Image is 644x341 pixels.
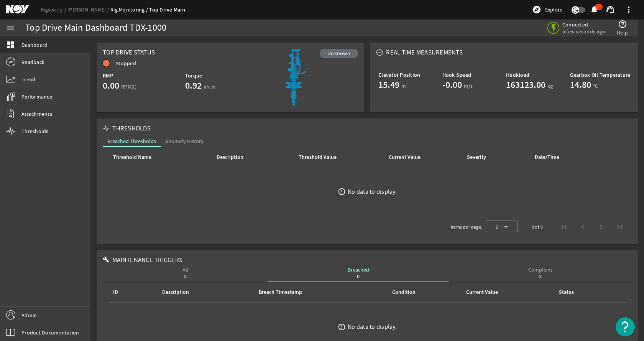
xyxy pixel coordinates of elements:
span: RPM(f) [121,83,137,91]
div: 8 [182,274,189,279]
div: Date/Time [534,153,602,161]
mat-icon: error_outline [338,323,346,331]
span: Top Drive Status [103,48,155,56]
span: Readback [21,58,44,66]
div: All [182,267,189,279]
div: Compliant [528,267,552,279]
span: Stopped [116,59,136,67]
b: 15.49 [378,79,399,91]
div: No data to display. [348,188,397,196]
span: Breached Thresholds [107,138,156,144]
span: kN.m [204,83,216,91]
mat-icon: explore [532,5,541,14]
mat-icon: build [103,257,109,263]
span: kg [547,82,553,90]
span: Attachments [21,110,52,118]
mat-icon: notifications [590,5,599,14]
span: Explore [545,6,562,13]
div: Unknown [320,49,358,58]
div: 0 of 0 [532,223,543,231]
div: Description [162,288,189,297]
span: Performance [21,93,52,100]
span: °C [593,82,598,90]
div: No data to display. [348,323,397,331]
b: Hook Speed [442,71,472,79]
span: MAINTENANCE TRIGGERS [112,256,182,264]
span: Anomaly History [165,138,204,144]
b: Elevator Position [378,71,420,79]
span: Admin [21,311,37,319]
b: RMP [103,72,113,79]
div: Current Value [466,288,498,297]
div: Description [161,288,249,297]
button: Explore [529,3,565,16]
mat-icon: support_agent [606,5,615,14]
div: Description [215,153,288,161]
div: Breached [348,267,369,279]
a: Rig Monitoring [110,6,149,13]
span: Product Documentation [21,329,79,336]
div: Threshold Value [299,153,337,161]
b: 0.00 [103,79,119,92]
img: Equipment Image [274,49,317,106]
div: Threshold Name [112,153,206,161]
div: Date/Time [535,153,559,161]
div: Top Drive Main Dashboard TDX-1000 [25,24,166,32]
div: Breach Timestamp [259,288,302,297]
b: Hookload [506,71,529,79]
span: Connected [562,21,605,28]
b: 0.92 [185,79,202,92]
span: a few seconds ago [562,28,605,35]
div: Condition [392,288,416,297]
a: Rigsentry [41,6,67,13]
div: Items per page: [451,223,483,231]
div: Threshold Name [113,153,151,161]
span: REAL TIME MEASUREMENTS [386,49,463,56]
div: ID [113,288,118,297]
span: m [401,82,406,90]
div: Description [217,153,243,161]
a: Top Drive Main [149,6,185,13]
div: Severity [466,153,524,161]
div: Severity [467,153,486,161]
div: Breach Timestamp [258,288,381,297]
div: Status [559,288,574,297]
span: Thresholds [21,127,49,135]
b: Torque [185,72,202,79]
div: 8 [528,274,552,279]
b: 163123.00 [506,79,545,91]
span: Trend [21,76,35,83]
div: Status [558,288,619,297]
b: -0.00 [442,79,462,91]
span: Help [617,29,628,36]
mat-icon: error_outline [338,188,346,196]
b: 14.80 [570,79,591,91]
span: Dashboard [21,41,48,49]
div: Current Value [389,153,421,161]
b: Gearbox Oil Temperature [570,71,631,79]
span: THRESHOLDS [112,125,151,132]
button: more_vert [619,0,638,19]
mat-icon: help_outline [618,20,627,29]
div: 0 [348,274,369,279]
div: ID [112,288,152,297]
button: Open Resource Center [616,317,635,336]
mat-icon: menu [6,23,15,33]
span: m/s [464,82,473,90]
a: [PERSON_NAME] [67,6,110,13]
mat-icon: dashboard [6,40,15,49]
